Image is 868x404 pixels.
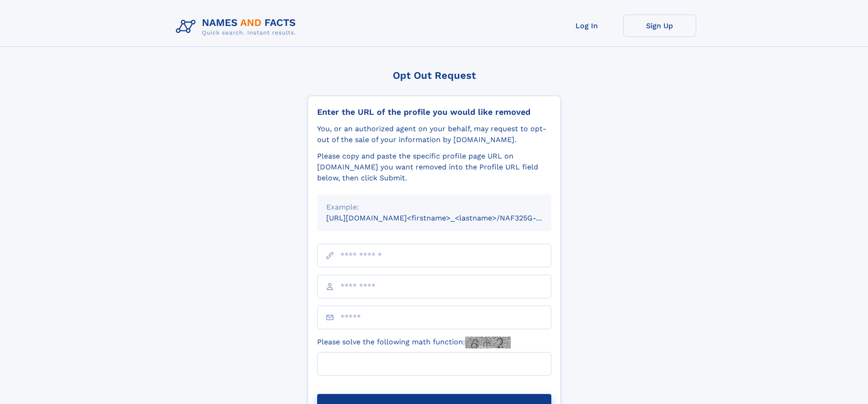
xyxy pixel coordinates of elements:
[172,15,303,39] img: Logo Names and Facts
[326,214,569,222] small: [URL][DOMAIN_NAME]<firstname>_<lastname>/NAF325G-xxxxxxxx
[317,107,551,117] div: Enter the URL of the profile you would like removed
[317,123,551,145] div: You, or an authorized agent on your behalf, may request to opt-out of the sale of your informatio...
[317,151,551,184] div: Please copy and paste the specific profile page URL on [DOMAIN_NAME] you want removed into the Pr...
[326,202,542,213] div: Example:
[623,15,696,37] a: Sign Up
[317,337,511,348] label: Please solve the following math function:
[550,15,623,37] a: Log In
[308,70,561,81] div: Opt Out Request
